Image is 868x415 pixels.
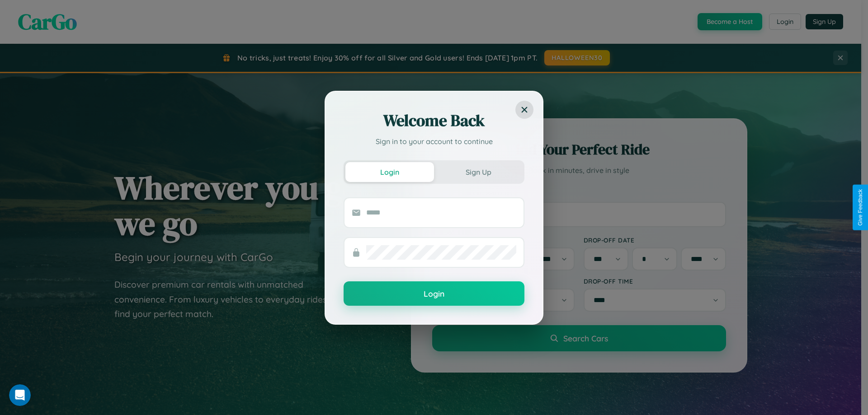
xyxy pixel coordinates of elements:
[9,384,31,406] iframe: Intercom live chat
[857,189,863,226] div: Give Feedback
[344,110,524,131] h2: Welcome Back
[344,281,524,306] button: Login
[345,162,434,182] button: Login
[344,136,524,147] p: Sign in to your account to continue
[434,162,523,182] button: Sign Up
